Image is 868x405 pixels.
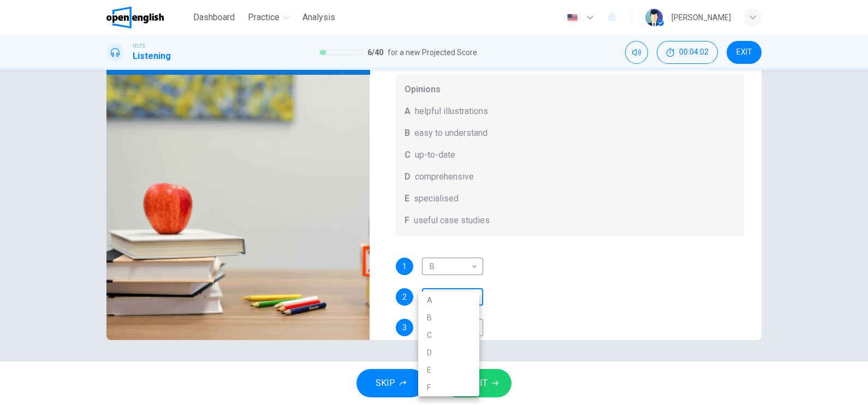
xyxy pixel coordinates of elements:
li: F [418,379,479,396]
li: C [418,326,479,344]
li: E [418,361,479,379]
li: A [418,291,479,309]
li: D [418,344,479,361]
li: B [418,309,479,326]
